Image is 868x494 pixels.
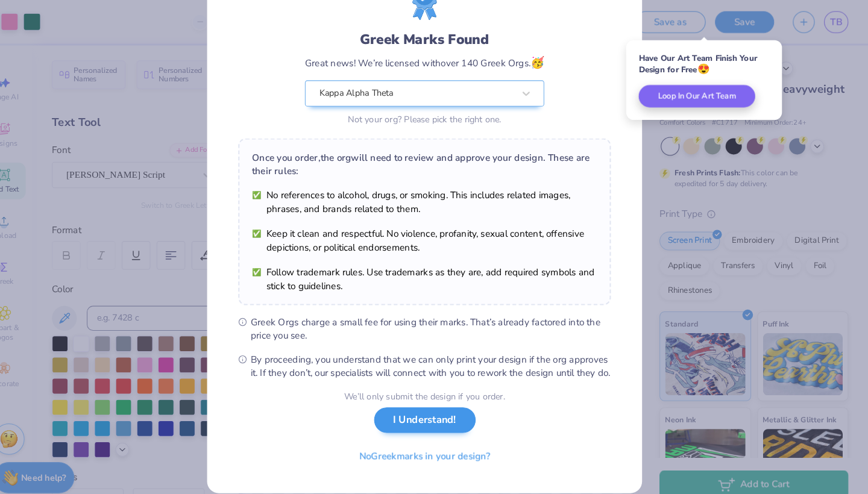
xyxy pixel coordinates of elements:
div: Not your org? Please pick the right one. [318,109,550,122]
div: We’ll only submit the design if you order. [356,377,512,390]
span: By proceeding, you understand that we can only print your design if the org approves it. If they ... [266,341,614,367]
button: Loop In Our Art Team [641,83,754,104]
div: Greek Marks Found [318,29,550,48]
div: Great news! We’re licensed with over 140 Greek Orgs. [318,52,550,69]
li: Follow trademark rules. Use trademarks as they are, add required symbols and stick to guidelines. [267,257,601,283]
span: 🥳 [536,53,550,67]
div: Have Our Art Team Finish Your Design for Free [641,51,768,73]
span: Greek Orgs charge a small fee for using their marks. That’s already factored into the price you see. [266,305,614,331]
button: I Understand! [385,394,483,419]
li: No references to alcohol, drugs, or smoking. This includes related images, phrases, and brands re... [267,182,601,208]
div: Once you order, the org will need to review and approve your design. These are their rules: [267,146,601,172]
li: Keep it clean and respectful. No violence, profanity, sexual content, offensive depictions, or po... [267,219,601,246]
button: NoGreekmarks in your design? [360,429,508,454]
span: 😍 [698,61,710,74]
